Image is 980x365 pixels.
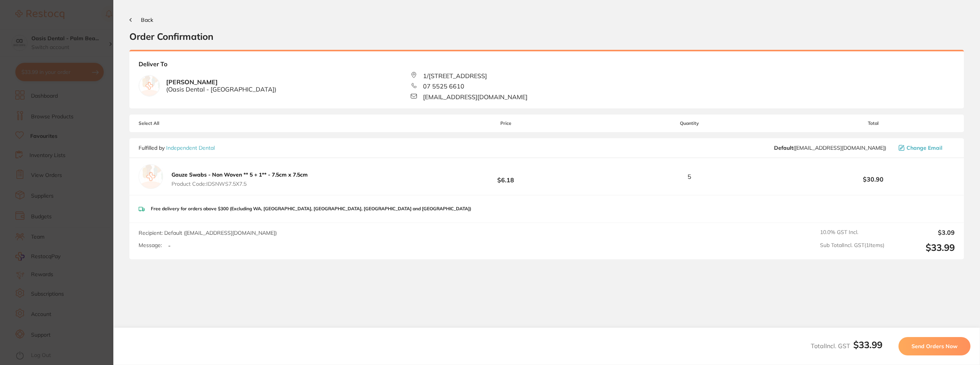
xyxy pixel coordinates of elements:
span: Send Orders Now [911,343,957,350]
span: Price [424,121,587,126]
span: Change Email [906,145,942,151]
output: $33.99 [890,242,955,253]
b: [PERSON_NAME] [166,79,276,93]
b: $30.90 [792,176,955,183]
span: 1/[STREET_ADDRESS] [423,72,487,79]
p: Fulfilled by [139,145,215,151]
img: empty.jpg [139,164,163,189]
span: ( Oasis Dental - [GEOGRAPHIC_DATA] ) [166,86,276,93]
h2: Order Confirmation [129,31,964,42]
span: Select All [139,121,215,126]
span: orders@independentdental.com.au [774,145,886,151]
b: Deliver To [139,61,955,72]
button: Back [129,17,153,23]
button: Send Orders Now [898,337,970,355]
span: Total Incl. GST [811,342,882,350]
span: Product Code: IDSNWS7.5X7.5 [171,181,308,187]
output: $3.09 [890,229,955,236]
span: 10.0 % GST Incl. [820,229,884,236]
span: 07 5525 6610 [423,83,464,90]
b: $6.18 [424,170,587,184]
p: - [168,242,171,249]
img: empty.jpg [139,75,160,96]
b: Default [774,144,793,151]
a: Independent Dental [166,144,215,151]
b: Gauze Swabs - Non Woven ** 5 + 1** - 7.5cm x 7.5cm [171,171,308,178]
button: Gauze Swabs - Non Woven ** 5 + 1** - 7.5cm x 7.5cm Product Code:IDSNWS7.5X7.5 [169,171,310,187]
span: Total [792,121,955,126]
p: Free delivery for orders above $300 (Excluding WA, [GEOGRAPHIC_DATA], [GEOGRAPHIC_DATA], [GEOGRAP... [151,206,471,211]
span: 5 [688,173,691,180]
span: Recipient: Default ( [EMAIL_ADDRESS][DOMAIN_NAME] ) [139,229,277,236]
span: Sub Total Incl. GST ( 1 Items) [820,242,884,253]
label: Message: [139,242,162,249]
button: Change Email [896,144,955,151]
b: $33.99 [853,339,882,350]
span: Quantity [588,121,792,126]
span: [EMAIL_ADDRESS][DOMAIN_NAME] [423,93,528,100]
span: Back [141,16,153,23]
